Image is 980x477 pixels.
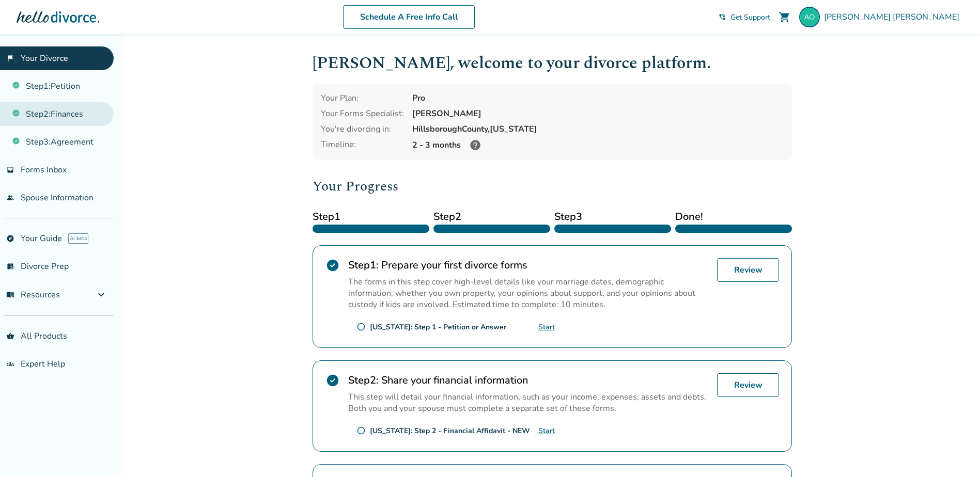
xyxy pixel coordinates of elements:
div: Timeline: [321,139,404,151]
h2: Your Progress [313,176,792,197]
span: explore [6,234,14,243]
span: expand_more [95,289,107,301]
div: Your Forms Specialist: [321,108,404,119]
a: Start [538,426,555,436]
span: people [6,194,14,202]
div: Pro [412,92,784,104]
a: Start [538,322,555,332]
span: check_circle [325,258,340,273]
iframe: Chat Widget [928,427,980,477]
div: [PERSON_NAME] [412,108,784,119]
span: groups [6,360,14,368]
span: Step 2 [433,209,550,225]
h2: Share your financial information [348,373,709,387]
span: phone_in_talk [718,13,726,21]
div: 2 - 3 months [412,139,784,151]
span: Get Support [730,12,770,22]
span: Done! [675,209,792,225]
img: angela@osbhome.com [799,7,820,27]
p: This step will detail your financial information, such as your income, expenses, assets and debts... [348,391,709,414]
h2: Prepare your first divorce forms [348,258,709,272]
strong: Step 2 : [348,373,379,387]
span: AI beta [68,233,88,244]
a: phone_in_talkGet Support [718,12,770,22]
span: menu_book [6,291,14,299]
span: inbox [6,166,14,174]
span: check_circle [325,373,340,388]
div: [US_STATE]: Step 1 - Petition or Answer [370,322,506,332]
span: shopping_cart [779,11,791,23]
div: [US_STATE]: Step 2 - Financial Affidavit - NEW [370,426,530,436]
div: You're divorcing in: [321,123,404,135]
span: Step 3 [554,209,671,225]
a: Schedule A Free Info Call [343,5,475,29]
a: Review [717,258,779,282]
span: Resources [6,289,60,300]
span: radio_button_unchecked [356,322,366,331]
div: Your Plan: [321,92,404,104]
strong: Step 1 : [348,258,379,272]
span: flag_2 [6,54,14,62]
span: Forms Inbox [21,164,67,176]
h1: [PERSON_NAME] , welcome to your divorce platform. [313,51,792,76]
span: [PERSON_NAME] [PERSON_NAME] [824,11,963,23]
span: list_alt_check [6,262,14,271]
span: shopping_basket [6,332,14,340]
span: radio_button_unchecked [356,426,366,435]
div: Hillsborough County, [US_STATE] [412,123,784,135]
span: Step 1 [313,209,429,225]
a: Review [717,373,779,397]
p: The forms in this step cover high-level details like your marriage dates, demographic information... [348,276,709,310]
